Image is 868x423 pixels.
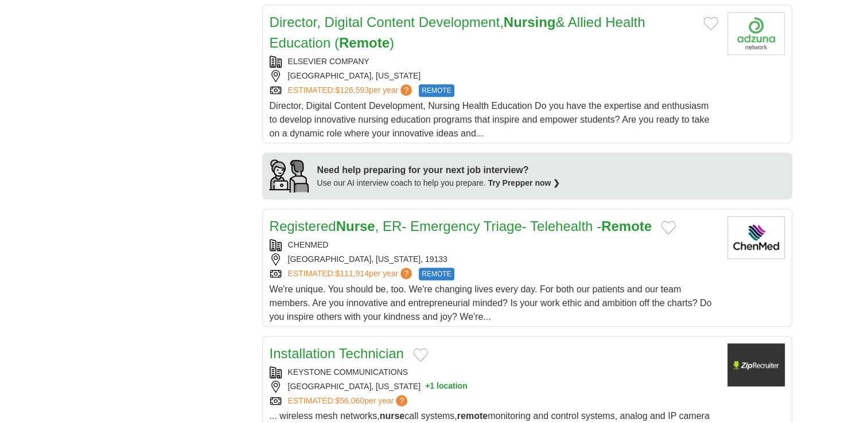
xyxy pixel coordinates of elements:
span: REMOTE [419,84,454,97]
button: Add to favorite jobs [661,221,676,234]
a: RegisteredNurse, ER- Emergency Triage- Telehealth -Remote [270,218,652,234]
span: ? [400,268,412,279]
img: ChenMed logo [727,216,785,259]
div: Use our AI interview coach to help you prepare. [317,177,560,189]
button: Add to favorite jobs [703,17,718,30]
a: ESTIMATED:$126,593per year? [288,84,415,97]
div: [GEOGRAPHIC_DATA], [US_STATE] [270,70,718,82]
span: $111,914 [335,269,368,278]
a: Director, Digital Content Development,Nursing& Allied Health Education (Remote) [270,14,645,50]
button: Add to favorite jobs [413,348,428,362]
a: Installation Technician [270,346,404,361]
span: We're unique. You should be, too. We're changing lives every day. For both our patients and our t... [270,284,712,322]
div: [GEOGRAPHIC_DATA], [US_STATE] [270,381,718,393]
strong: Remote [339,35,390,50]
button: +1 location [425,381,468,393]
span: ? [400,84,412,96]
strong: Remote [601,218,652,234]
a: ESTIMATED:$56,060per year? [288,395,410,407]
span: + [425,381,430,393]
div: Need help preparing for your next job interview? [317,163,560,177]
a: ESTIMATED:$111,914per year? [288,268,415,280]
a: CHENMED [288,240,329,249]
img: Company logo [727,12,785,55]
div: ELSEVIER COMPANY [270,56,718,68]
span: $56,060 [335,396,364,405]
span: ? [396,395,407,406]
span: Director, Digital Content Development, Nursing Health Education Do you have the expertise and ent... [270,101,710,138]
strong: Nursing [504,14,556,30]
strong: nurse [380,411,405,421]
span: REMOTE [419,268,454,280]
a: Try Prepper now ❯ [488,178,560,187]
strong: remote [457,411,488,421]
div: KEYSTONE COMMUNICATIONS [270,366,718,378]
div: [GEOGRAPHIC_DATA], [US_STATE], 19133 [270,253,718,265]
span: $126,593 [335,85,368,95]
img: Company logo [727,343,785,386]
strong: Nurse [336,218,375,234]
